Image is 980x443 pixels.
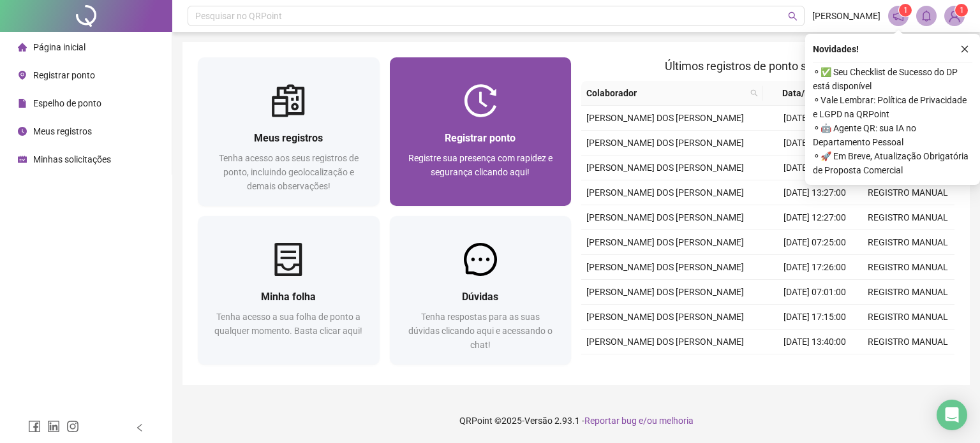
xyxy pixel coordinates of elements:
a: Registrar pontoRegistre sua presença com rapidez e segurança clicando aqui! [390,57,572,206]
td: REGISTRO MANUAL [861,255,954,280]
span: [PERSON_NAME] DOS [PERSON_NAME] [586,312,744,322]
span: [PERSON_NAME] [812,9,880,23]
span: [PERSON_NAME] DOS [PERSON_NAME] [586,237,744,247]
td: [DATE] 12:25:00 [768,156,861,180]
span: [PERSON_NAME] DOS [PERSON_NAME] [586,113,744,123]
td: [DATE] 13:27:00 [768,180,861,205]
td: [DATE] 07:01:00 [768,280,861,305]
span: clock-circle [18,127,27,136]
span: Minha folha [261,291,316,303]
td: REGISTRO MANUAL [861,305,954,330]
td: REGISTRO MANUAL [861,205,954,230]
span: home [18,43,27,52]
th: Data/Hora [763,81,854,106]
td: [DATE] 17:26:00 [768,255,861,280]
td: [DATE] 13:40:00 [768,330,861,354]
span: [PERSON_NAME] DOS [PERSON_NAME] [586,163,744,173]
span: Registrar ponto [445,132,516,144]
span: Colaborador [586,86,745,100]
span: [PERSON_NAME] DOS [PERSON_NAME] [586,337,744,347]
td: REGISTRO MANUAL [861,330,954,354]
td: [DATE] 17:15:00 [768,305,861,330]
sup: 1 [899,4,912,17]
span: Registre sua presença com rapidez e segurança clicando aqui! [408,153,553,177]
span: Minhas solicitações [33,154,111,164]
span: Reportar bug e/ou melhoria [584,416,694,426]
span: ⚬ Vale Lembrar: Política de Privacidade e LGPD na QRPoint [813,93,972,121]
img: 83985 [945,6,964,25]
a: DúvidasTenha respostas para as suas dúvidas clicando aqui e acessando o chat! [390,216,572,365]
span: 1 [903,6,908,15]
span: Tenha acesso a sua folha de ponto a qualquer momento. Basta clicar aqui! [214,312,362,336]
span: ⚬ 🤖 Agente QR: sua IA no Departamento Pessoal [813,121,972,149]
span: instagram [66,420,79,433]
span: [PERSON_NAME] DOS [PERSON_NAME] [586,187,744,198]
span: facebook [28,420,41,433]
span: Página inicial [33,42,85,52]
span: Últimos registros de ponto sincronizados [665,59,871,73]
span: linkedin [47,420,60,433]
span: [PERSON_NAME] DOS [PERSON_NAME] [586,287,744,297]
span: [PERSON_NAME] DOS [PERSON_NAME] [586,138,744,148]
span: Registrar ponto [33,70,95,80]
span: Meus registros [254,132,323,144]
span: ⚬ ✅ Seu Checklist de Sucesso do DP está disponível [813,65,972,93]
span: Versão [524,416,553,426]
td: [DATE] 12:27:00 [768,205,861,230]
span: 1 [960,6,964,15]
span: Meus registros [33,126,92,136]
a: Meus registrosTenha acesso aos seus registros de ponto, incluindo geolocalização e demais observa... [198,57,380,206]
span: notification [893,10,904,22]
td: REGISTRO MANUAL [861,230,954,255]
span: Espelho de ponto [33,98,101,108]
td: REGISTRO MANUAL [861,280,954,305]
td: [DATE] 17:08:00 [768,106,861,131]
td: REGISTRO MANUAL [861,354,954,379]
div: Open Intercom Messenger [937,400,967,430]
td: [DATE] 13:26:00 [768,131,861,156]
span: ⚬ 🚀 Em Breve, Atualização Obrigatória de Proposta Comercial [813,149,972,177]
span: Tenha acesso aos seus registros de ponto, incluindo geolocalização e demais observações! [219,153,359,191]
td: REGISTRO MANUAL [861,180,954,205]
span: Novidades ! [813,42,859,56]
span: left [135,423,144,432]
span: search [750,89,758,97]
span: bell [921,10,932,22]
td: [DATE] 12:35:00 [768,354,861,379]
span: environment [18,71,27,80]
td: [DATE] 07:25:00 [768,230,861,255]
footer: QRPoint © 2025 - 2.93.1 - [172,398,980,443]
a: Minha folhaTenha acesso a sua folha de ponto a qualquer momento. Basta clicar aqui! [198,216,380,365]
span: search [748,84,761,103]
span: Dúvidas [462,291,498,303]
span: [PERSON_NAME] DOS [PERSON_NAME] [586,212,744,222]
span: Data/Hora [768,86,838,100]
span: file [18,99,27,108]
span: close [960,45,969,54]
span: search [788,11,798,21]
span: Tenha respostas para as suas dúvidas clicando aqui e acessando o chat! [408,312,553,350]
span: schedule [18,155,27,164]
span: [PERSON_NAME] DOS [PERSON_NAME] [586,262,744,272]
sup: Atualize o seu contato no menu Meus Dados [955,4,968,17]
